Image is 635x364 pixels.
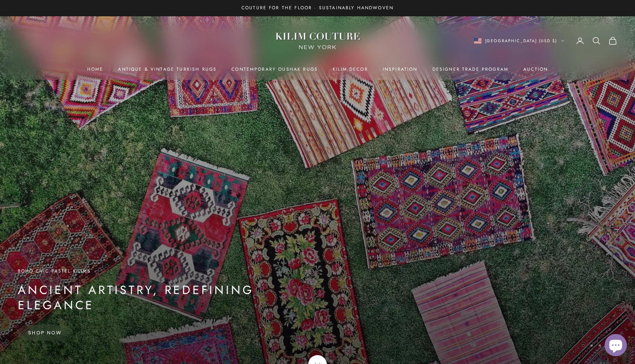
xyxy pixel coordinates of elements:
[231,66,318,73] a: Contemporary Oushak Rugs
[333,66,368,73] summary: Kilim Decor
[18,66,617,73] nav: Primary navigation
[18,267,307,275] p: Boho-Chic Pastel Kilims
[474,38,481,44] img: United States
[485,37,557,44] span: [GEOGRAPHIC_DATA] (USD $)
[18,283,307,313] p: Ancient Artistry, Redefining Elegance
[118,66,217,73] a: Antique & Vintage Turkish Rugs
[432,66,509,73] a: Designer Trade Program
[474,36,618,45] nav: Secondary navigation
[241,4,394,12] p: Couture for the Floor · Sustainably Handwoven
[523,66,548,73] a: Auction
[18,325,72,341] a: Shop Now
[474,37,565,44] button: Change country or currency
[87,66,103,73] a: Home
[602,334,629,358] inbox-online-store-chat: Shopify online store chat
[383,66,418,73] a: Inspiration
